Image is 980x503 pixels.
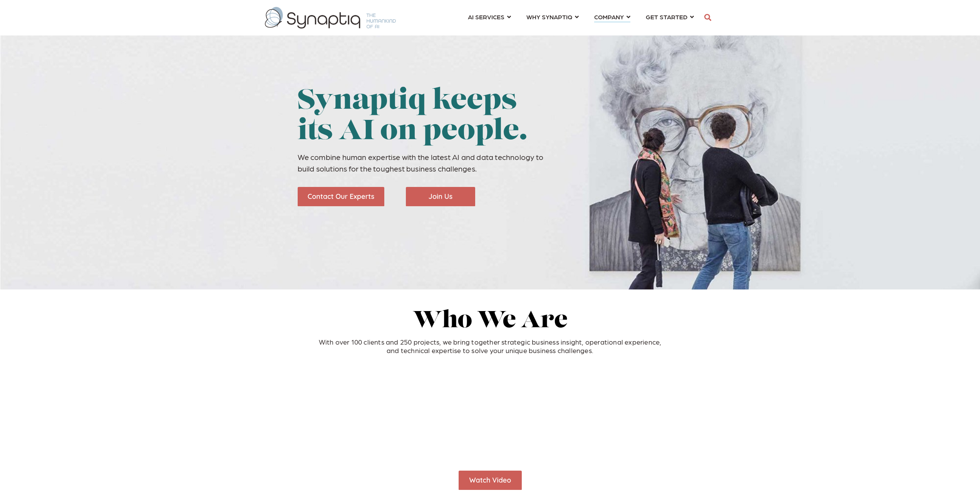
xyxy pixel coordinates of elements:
[594,10,630,24] a: COMPANY
[594,12,624,22] span: COMPANY
[459,471,522,490] img: Watch Video
[317,338,663,354] p: With over 100 clients and 250 projects, we bring together strategic business insight, operational...
[298,88,528,146] span: Synaptiq keeps its AI on people.
[265,7,396,29] img: synaptiq logo-1
[526,10,579,24] a: WHY SYNAPTIQ
[646,12,687,22] span: GET STARTED
[417,369,563,451] iframe: HubSpot Video
[468,12,504,22] span: AI SERVICES
[406,187,475,206] img: Join Us
[526,12,572,22] span: WHY SYNAPTIQ
[646,10,694,24] a: GET STARTED
[298,187,384,206] img: Contact Our Experts
[460,4,702,32] nav: menu
[468,10,511,24] a: AI SERVICES
[298,151,551,174] p: We combine human expertise with the latest AI and data technology to build solutions for the toug...
[575,369,721,451] iframe: HubSpot Video
[259,369,405,451] iframe: HubSpot Video
[317,309,663,334] h2: Who We Are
